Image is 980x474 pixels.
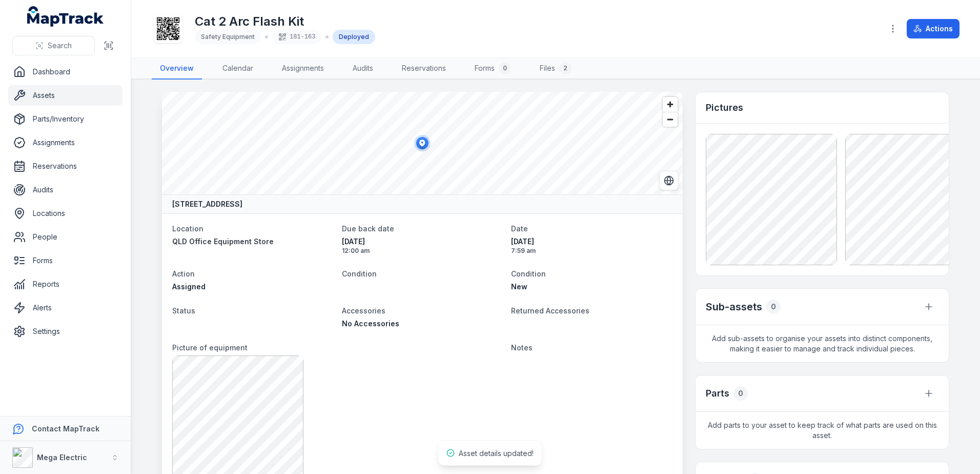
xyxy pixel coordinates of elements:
[706,300,762,314] h2: Sub-assets
[152,58,202,80] a: Overview
[663,97,678,112] button: Zoom in
[342,236,503,247] span: [DATE]
[37,453,87,462] strong: Mega Electric
[766,300,781,314] div: 0
[8,109,122,129] a: Parts/Inventory
[48,41,72,51] span: Search
[27,6,104,27] a: MapTrack
[172,306,195,315] span: Status
[706,101,743,115] h3: Pictures
[663,112,678,127] button: Zoom out
[172,269,195,278] span: Action
[201,33,255,41] span: Safety Equipment
[8,227,122,247] a: People
[172,343,248,352] span: Picture of equipment
[511,306,589,315] span: Returned Accessories
[511,224,528,233] span: Date
[8,132,122,153] a: Assignments
[8,298,122,318] a: Alerts
[499,62,511,74] div: 0
[344,58,381,80] a: Audits
[8,250,122,271] a: Forms
[8,85,122,106] a: Assets
[214,58,261,80] a: Calendar
[162,92,683,194] canvas: Map
[342,269,377,278] span: Condition
[32,424,99,433] strong: Contact MapTrack
[172,282,206,291] span: Assigned
[342,306,385,315] span: Accessories
[706,386,729,401] h3: Parts
[659,171,679,190] button: Switch to Satellite View
[511,343,533,352] span: Notes
[511,282,527,291] span: New
[342,236,503,255] time: 02/10/2025, 12:00:00 am
[532,58,580,80] a: Files2
[511,269,546,278] span: Condition
[696,412,949,449] span: Add parts to your asset to keep track of what parts are used on this asset.
[8,62,122,82] a: Dashboard
[274,58,332,80] a: Assignments
[8,203,122,224] a: Locations
[511,247,672,255] span: 7:59 am
[907,19,959,38] button: Actions
[511,236,672,247] span: [DATE]
[8,180,122,200] a: Audits
[8,321,122,342] a: Settings
[511,236,672,255] time: 01/10/2025, 7:59:26 am
[394,58,454,80] a: Reservations
[466,58,519,80] a: Forms0
[459,449,534,458] span: Asset details updated!
[733,386,748,401] div: 0
[12,36,95,55] button: Search
[342,319,399,328] span: No Accessories
[172,224,203,233] span: Location
[172,199,242,209] strong: [STREET_ADDRESS]
[8,274,122,294] a: Reports
[696,325,949,362] span: Add sub-assets to organise your assets into distinct components, making it easier to manage and t...
[333,30,375,44] div: Deployed
[8,156,122,176] a: Reservations
[172,237,274,246] span: QLD Office Equipment Store
[342,224,394,233] span: Due back date
[272,30,321,44] div: 181-163
[195,13,375,30] h1: Cat 2 Arc Flash Kit
[172,236,334,247] a: QLD Office Equipment Store
[342,247,503,255] span: 12:00 am
[559,62,571,74] div: 2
